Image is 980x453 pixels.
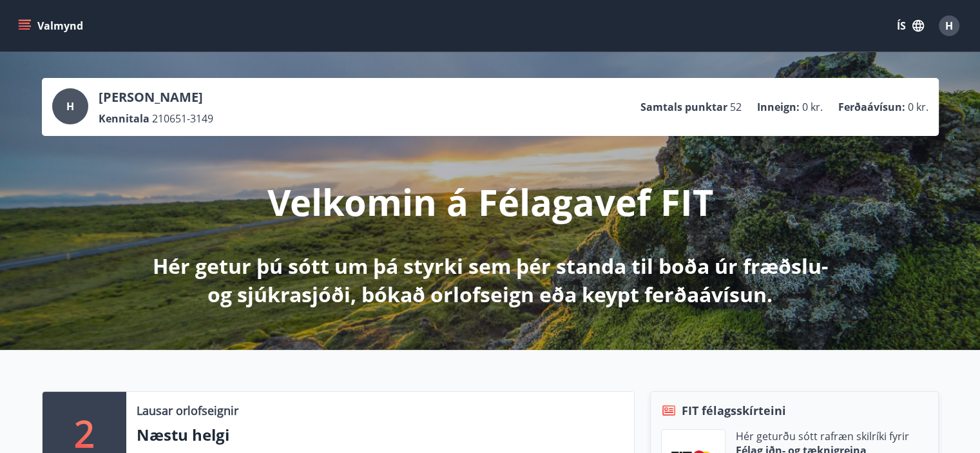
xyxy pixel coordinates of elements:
[137,402,238,419] p: Lausar orlofseignir
[908,100,928,114] span: 0 kr.
[15,14,88,37] button: menu
[66,99,74,113] span: H
[934,10,965,41] button: H
[802,100,823,114] span: 0 kr.
[640,100,727,114] p: Samtals punktar
[137,424,624,446] p: Næstu helgi
[267,177,713,226] p: Velkomin á Félagavef FIT
[736,429,909,443] p: Hér geturðu sótt rafræn skilríki fyrir
[890,14,931,37] button: ÍS
[838,100,905,114] p: Ferðaávísun :
[757,100,800,114] p: Inneign :
[730,100,742,114] span: 52
[945,19,953,33] span: H
[150,252,831,309] p: Hér getur þú sótt um þá styrki sem þér standa til boða úr fræðslu- og sjúkrasjóði, bókað orlofsei...
[682,402,786,419] span: FIT félagsskírteini
[99,88,213,106] p: [PERSON_NAME]
[152,111,213,126] span: 210651-3149
[99,111,149,126] p: Kennitala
